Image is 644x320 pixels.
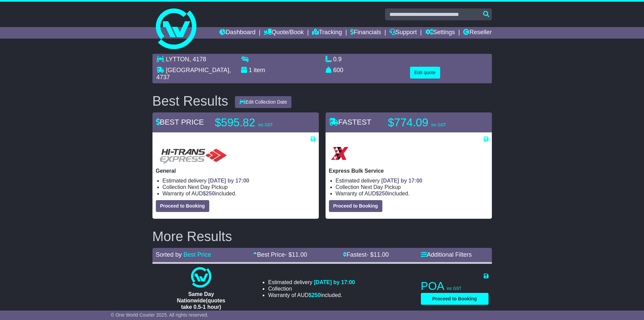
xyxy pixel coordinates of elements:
li: Collection [163,184,315,190]
span: item [254,67,265,73]
button: Proceed to Booking [329,200,382,212]
span: 600 [333,67,343,73]
li: Estimated delivery [268,279,355,285]
p: $595.82 [215,116,300,129]
span: inc GST [431,123,446,127]
a: Reseller [463,27,492,39]
h2: More Results [152,229,492,244]
span: 11.00 [292,251,307,258]
button: Proceed to Booking [421,293,488,305]
span: LYTTON [166,56,189,63]
li: Collection [268,285,355,292]
span: 250 [206,191,215,196]
button: Edit Collection Date [235,96,291,108]
span: BEST PRICE [156,118,204,126]
p: General [156,168,315,174]
span: 1 [249,67,252,73]
li: Estimated delivery [163,177,315,184]
p: Express Bulk Service [329,168,488,174]
button: Proceed to Booking [156,200,209,212]
span: , 4178 [189,56,206,63]
a: Quote/Book [264,27,304,39]
span: 0.9 [333,56,342,63]
span: [DATE] by 17:00 [208,178,249,184]
span: FASTEST [329,118,372,126]
span: $ [309,292,321,298]
p: POA [421,279,488,293]
li: Collection [336,184,488,190]
span: $ [376,191,388,196]
span: 250 [379,191,388,196]
span: © One World Courier 2025. All rights reserved. [111,312,209,318]
span: Sorted by [156,251,182,258]
p: $774.09 [388,116,473,129]
img: One World Courier: Same Day Nationwide(quotes take 0.5-1 hour) [191,267,211,287]
span: Next Day Pickup [188,184,228,190]
a: Best Price [184,251,211,258]
a: Best Price- $11.00 [253,251,307,258]
span: - $ [366,251,389,258]
span: $ [203,191,215,196]
a: Tracking [312,27,342,39]
span: 250 [312,292,321,298]
img: Border Express: Express Bulk Service [329,143,351,164]
span: [DATE] by 17:00 [314,279,355,285]
span: - $ [285,251,307,258]
span: Same Day Nationwide(quotes take 0.5-1 hour) [177,291,225,310]
a: Financials [350,27,381,39]
li: Warranty of AUD included. [268,292,355,298]
li: Warranty of AUD included. [163,190,315,197]
span: [DATE] by 17:00 [381,178,423,184]
li: Estimated delivery [336,177,488,184]
a: Settings [425,27,455,39]
a: Fastest- $11.00 [343,251,389,258]
a: Additional Filters [421,251,472,258]
button: Edit quote [410,67,440,79]
span: [GEOGRAPHIC_DATA] [166,67,229,73]
li: Warranty of AUD included. [336,190,488,197]
span: inc GST [447,286,461,291]
span: Next Day Pickup [361,184,401,190]
span: 11.00 [374,251,389,258]
span: , 4737 [157,67,231,81]
img: HiTrans (Machship): General [156,143,230,164]
span: inc GST [258,123,273,127]
a: Support [389,27,417,39]
a: Dashboard [219,27,256,39]
div: Best Results [149,93,232,108]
